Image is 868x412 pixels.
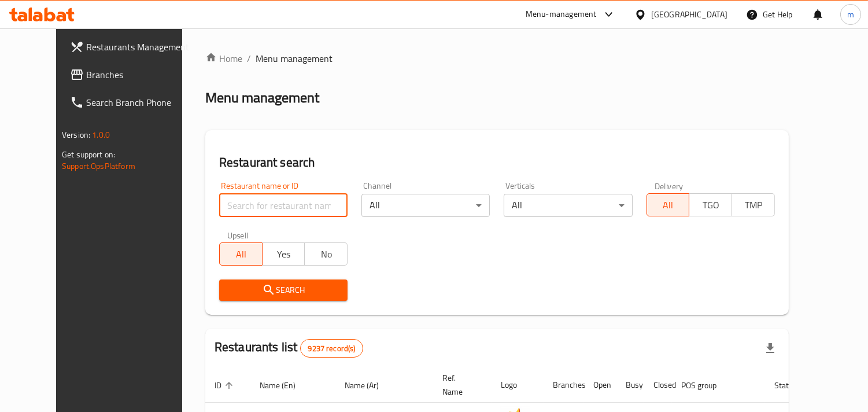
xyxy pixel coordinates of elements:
label: Delivery [655,182,684,190]
button: No [304,242,348,266]
span: Ref. Name [442,371,478,399]
div: All [504,194,632,217]
span: ID [215,378,237,392]
label: Upsell [227,231,249,239]
span: Yes [267,246,301,263]
span: 1.0.0 [92,127,110,142]
span: Get support on: [62,147,115,162]
span: All [224,246,258,263]
span: Name (En) [260,378,311,392]
th: Logo [492,367,544,403]
nav: breadcrumb [205,51,789,65]
span: Search Branch Phone [86,95,192,109]
span: Status [774,378,812,392]
th: Busy [616,367,644,403]
span: 9237 record(s) [301,343,362,354]
a: Home [205,51,242,65]
div: Export file [756,334,784,362]
span: All [652,197,685,214]
h2: Restaurants list [215,339,363,358]
span: No [309,246,343,263]
div: Menu-management [526,8,597,21]
span: Branches [86,68,192,82]
a: Search Branch Phone [61,89,201,116]
div: All [361,194,490,217]
span: TMP [737,197,770,214]
div: Total records count [300,339,363,358]
th: Open [584,367,616,403]
li: / [247,51,251,65]
button: TGO [689,193,732,216]
h2: Restaurant search [219,154,775,171]
button: TMP [732,193,775,216]
a: Support.OpsPlatform [62,159,135,174]
a: Branches [61,61,201,89]
th: Closed [644,367,672,403]
span: Version: [62,127,90,142]
span: Restaurants Management [86,40,192,54]
span: Name (Ar) [345,378,394,392]
span: Search [228,283,338,297]
h2: Menu management [205,89,319,107]
button: Yes [262,242,305,266]
span: m [847,8,854,21]
span: TGO [694,197,727,214]
span: Menu management [256,51,333,65]
input: Search for restaurant name or ID.. [219,194,348,217]
div: [GEOGRAPHIC_DATA] [651,8,727,21]
span: POS group [681,378,732,392]
button: Search [219,279,348,301]
button: All [219,242,263,266]
button: All [647,193,690,216]
a: Restaurants Management [61,33,201,61]
th: Branches [544,367,584,403]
